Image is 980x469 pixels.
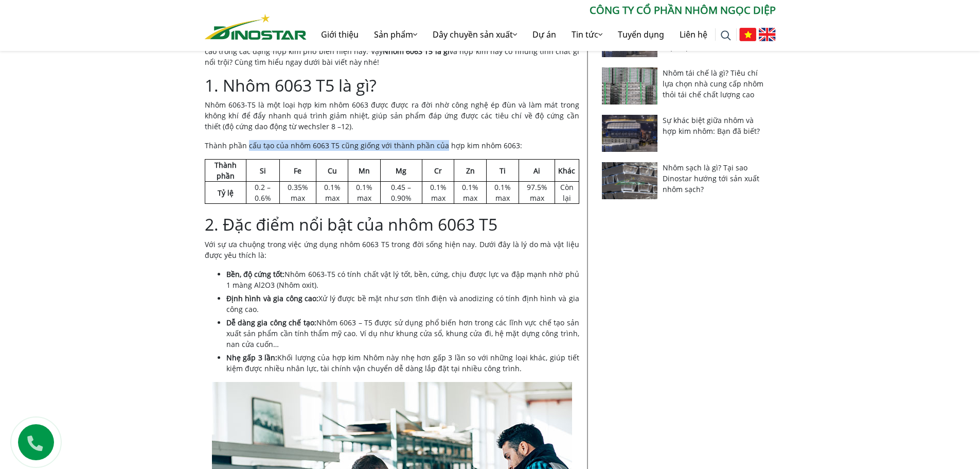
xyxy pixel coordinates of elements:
[280,182,316,204] td: 0.35% max
[500,166,506,176] strong: Ti
[226,269,579,290] li: Nhôm 6063-T5 có tính chất vật lý tốt, bền, cứng, chịu được lực va đập mạnh nhờ phủ 1 màng Al2O3 (...
[602,162,658,199] img: Nhôm sạch là gì? Tại sao Dinostar hướng tới sản xuất nhôm sạch?
[739,28,756,41] img: Tiếng Việt
[422,182,454,204] td: 0.1% max
[316,182,348,204] td: 0.1% max
[294,166,301,176] strong: Fe
[366,18,425,51] a: Sản phẩm
[205,140,579,151] p: Thành phần cấu tạo của nhôm 6063 T5 cũng giống với thành phần của hợp kim nhôm 6063:
[602,67,658,105] img: Nhôm tái chế là gì? Tiêu chí lựa chọn nhà cung cấp nhôm thỏi tái chế chất lượng cao
[205,76,579,95] h2: 1. Nhôm 6063 T5 là gì?
[721,30,731,41] img: search
[564,18,610,51] a: Tin tức
[558,166,575,176] strong: Khác
[672,18,715,51] a: Liên hệ
[215,160,237,181] strong: Thành phần
[454,182,487,204] td: 0.1% max
[466,166,475,176] strong: Zn
[519,182,555,204] td: 97.5% max
[533,166,540,176] strong: Ai
[226,318,316,327] strong: Dễ dàng gia công chế tạo:
[205,14,307,40] img: Nhôm Dinostar
[487,182,519,204] td: 0.1% max
[246,182,279,204] td: 0.2 – 0.6%
[663,163,759,194] a: Nhôm sạch là gì? Tại sao Dinostar hướng tới sản xuất nhôm sạch?
[205,215,579,234] h2: 2. Đặc điểm nổi bật của nhôm 6063 T5
[380,182,422,204] td: 0.45 – 0.90%
[226,293,319,303] strong: Định hình và gia công cao:
[525,18,564,51] a: Dự án
[383,46,450,56] strong: Nhôm 6063 T5 là gì
[226,317,579,350] li: Nhôm 6063 – T5 được sử dụng phổ biến hơn trong các lĩnh vực chế tạo sản xuất sản phẩm cần tính th...
[555,182,579,204] td: Còn lại
[205,99,579,132] p: Nhôm 6063-T5 là một loại hợp kim nhôm 6063 được được ra đời nhờ công nghệ ép đùn và làm mát trong...
[205,35,579,67] p: Hợp kim Nhôm 6063 – T5 được nhiều nhà sản xuất chú trọng bởi khả năng chống chịu lực và độ cứng k...
[226,293,579,315] li: Xử lý được bề mặt như sơn tĩnh điện và anodizing có tính định hình và gia công cao.
[226,269,285,279] strong: Bền, độ cứng tốt:
[602,115,658,152] img: Sự khác biệt giữa nhôm và hợp kim nhôm: Bạn đã biết?
[218,188,234,198] strong: Tỷ lệ
[313,18,366,51] a: Giới thiệu
[759,28,776,41] img: English
[434,166,442,176] strong: Cr
[425,18,525,51] a: Dây chuyền sản xuất
[226,353,278,362] strong: Nhẹ gấp 3 lần:
[396,166,406,176] strong: Mg
[610,18,672,51] a: Tuyển dụng
[260,166,266,176] strong: Si
[307,3,776,18] p: CÔNG TY CỔ PHẦN NHÔM NGỌC DIỆP
[663,115,760,136] a: Sự khác biệt giữa nhôm và hợp kim nhôm: Bạn đã biết?
[205,239,579,260] p: Với sự ưa chuộng trong việc ứng dụng nhôm 6063 T5 trong đời sống hiện nay. Dưới đây là lý do mà v...
[348,182,381,204] td: 0.1% max
[328,166,337,176] strong: Cu
[663,68,763,99] a: Nhôm tái chế là gì? Tiêu chí lựa chọn nhà cung cấp nhôm thỏi tái chế chất lượng cao
[226,352,579,374] li: Khối lượng của hợp kim Nhôm này nhẹ hơn gấp 3 lần so với những loại khác, giúp tiết kiệm được nhi...
[359,166,370,176] strong: Mn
